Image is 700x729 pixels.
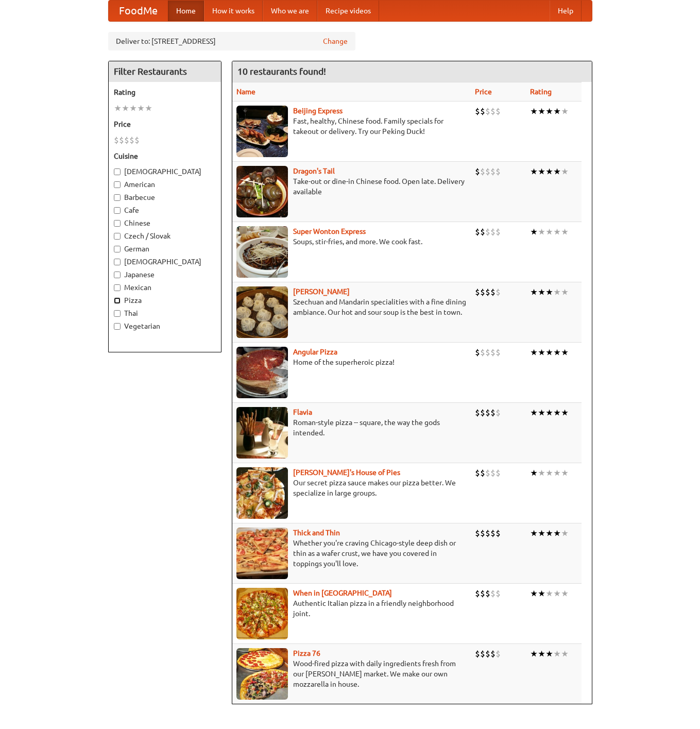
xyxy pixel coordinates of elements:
[236,538,467,569] p: Whether you're craving Chicago-style deep dish or thin as a wafer crust, we have you covered in t...
[538,407,545,418] li: ★
[496,467,501,479] li: $
[485,106,490,117] li: $
[114,259,121,265] input: [DEMOGRAPHIC_DATA]
[236,176,467,197] p: Take-out or dine-in Chinese food. Open late. Delivery available
[530,528,538,539] li: ★
[561,226,569,238] li: ★
[114,181,121,188] input: American
[496,286,501,298] li: $
[530,106,538,117] li: ★
[496,407,501,418] li: $
[237,66,326,76] ng-pluralize: 10 restaurants found!
[553,286,561,298] li: ★
[109,61,221,82] h4: Filter Restaurants
[485,588,490,599] li: $
[480,106,485,117] li: $
[114,218,216,228] label: Chinese
[475,347,480,358] li: $
[530,88,552,96] a: Rating
[561,106,569,117] li: ★
[475,407,480,418] li: $
[561,648,569,659] li: ★
[114,295,216,306] label: Pizza
[293,227,366,235] b: Super Wonton Express
[480,347,485,358] li: $
[114,103,122,114] li: ★
[490,407,496,418] li: $
[480,286,485,298] li: $
[530,467,538,479] li: ★
[236,478,467,498] p: Our secret pizza sauce makes our pizza better. We specialize in large groups.
[545,528,553,539] li: ★
[114,284,121,291] input: Mexican
[293,287,350,296] a: [PERSON_NAME]
[236,297,467,317] p: Szechuan and Mandarin specialities with a fine dining ambiance. Our hot and sour soup is the best...
[480,226,485,238] li: $
[475,648,480,659] li: $
[114,323,121,330] input: Vegetarian
[114,168,121,175] input: [DEMOGRAPHIC_DATA]
[293,468,400,477] b: [PERSON_NAME]'s House of Pies
[475,166,480,177] li: $
[293,408,312,416] a: Flavia
[485,166,490,177] li: $
[496,648,501,659] li: $
[145,103,152,114] li: ★
[114,220,121,227] input: Chinese
[561,528,569,539] li: ★
[204,1,263,21] a: How it works
[134,134,140,146] li: $
[553,347,561,358] li: ★
[114,87,216,97] h5: Rating
[561,407,569,418] li: ★
[485,286,490,298] li: $
[485,648,490,659] li: $
[496,347,501,358] li: $
[530,286,538,298] li: ★
[293,589,392,597] b: When in [GEOGRAPHIC_DATA]
[114,308,216,318] label: Thai
[485,407,490,418] li: $
[114,205,216,215] label: Cafe
[490,467,496,479] li: $
[538,588,545,599] li: ★
[530,407,538,418] li: ★
[553,528,561,539] li: ★
[496,528,501,539] li: $
[553,226,561,238] li: ★
[538,226,545,238] li: ★
[114,272,121,278] input: Japanese
[553,648,561,659] li: ★
[545,588,553,599] li: ★
[317,1,379,21] a: Recipe videos
[485,347,490,358] li: $
[475,588,480,599] li: $
[480,528,485,539] li: $
[490,648,496,659] li: $
[114,233,121,240] input: Czech / Slovak
[538,286,545,298] li: ★
[530,166,538,177] li: ★
[530,588,538,599] li: ★
[480,648,485,659] li: $
[545,226,553,238] li: ★
[561,286,569,298] li: ★
[490,528,496,539] li: $
[236,106,288,157] img: beijing.jpg
[236,658,467,689] p: Wood-fired pizza with daily ingredients fresh from our [PERSON_NAME] market. We make our own mozz...
[538,528,545,539] li: ★
[490,106,496,117] li: $
[553,166,561,177] li: ★
[236,286,288,338] img: shandong.jpg
[129,134,134,146] li: $
[496,588,501,599] li: $
[114,282,216,293] label: Mexican
[561,588,569,599] li: ★
[236,467,288,519] img: luigis.jpg
[545,166,553,177] li: ★
[236,417,467,438] p: Roman-style pizza -- square, the way the gods intended.
[490,347,496,358] li: $
[114,244,216,254] label: German
[293,107,343,115] b: Beijing Express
